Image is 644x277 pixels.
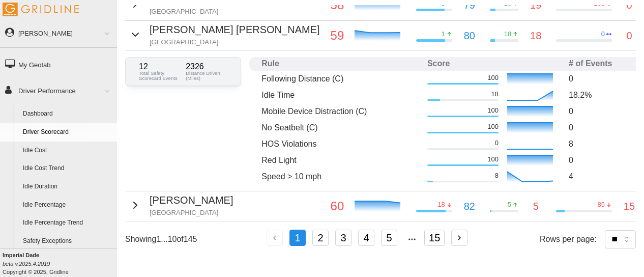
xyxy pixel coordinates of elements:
button: 3 [335,230,352,246]
p: 12 [139,63,181,71]
span: 18.2 % [569,91,592,99]
p: 59 [331,26,344,45]
p: 18 [437,200,445,209]
button: 2 [312,230,329,246]
p: 0 [626,28,632,44]
p: 0 [569,73,641,85]
p: HOS Violations [261,138,419,150]
p: 60 [331,197,344,216]
a: Dashboard [18,105,117,123]
p: Total Safety Scorecard Events [139,71,181,80]
p: 100 [487,73,499,82]
p: 8 [569,138,641,150]
button: [PERSON_NAME][GEOGRAPHIC_DATA] [129,192,233,217]
button: 15 [424,230,445,246]
p: 5 [508,200,511,209]
a: Idle Percentage Trend [18,214,117,232]
a: Idle Percentage [18,196,117,214]
p: 0 [569,105,641,117]
a: Safety Exceptions [18,232,117,251]
th: Score [423,57,565,71]
p: [GEOGRAPHIC_DATA] [150,208,233,217]
p: 100 [487,122,499,131]
p: 4 [569,171,641,182]
p: 85 [597,200,604,209]
button: [PERSON_NAME] [PERSON_NAME][GEOGRAPHIC_DATA] [129,22,320,47]
p: [GEOGRAPHIC_DATA] [150,38,320,47]
p: 8 [495,171,499,180]
p: 0 [495,138,499,148]
button: 1 [289,230,306,246]
p: 5 [533,199,539,214]
a: Driver Scorecard [18,123,117,142]
p: 15 [624,199,635,214]
p: Showing 1 ... 10 of 145 [125,233,197,245]
p: [PERSON_NAME] [PERSON_NAME] [150,22,320,38]
p: Red Light [261,154,419,166]
p: Speed > 10 mph [261,171,419,182]
p: Rows per page: [540,233,597,245]
div: Copyright © 2025, Gridline [3,251,117,276]
p: 0 [601,30,605,39]
p: Distance Driven (Miles) [186,71,227,80]
th: Rule [257,57,423,71]
p: 82 [464,199,475,214]
p: [GEOGRAPHIC_DATA] [150,7,320,16]
p: 100 [487,106,499,115]
a: Idle Cost Trend [18,159,117,178]
a: Idle Duration [18,178,117,196]
img: Gridline [3,3,79,16]
p: 0 [569,122,641,133]
p: 18 [530,28,541,44]
p: Idle Time [261,89,419,101]
p: Following Distance (C) [261,73,419,85]
p: Mobile Device Distraction (C) [261,105,419,117]
p: 0 [569,154,641,166]
b: Imperial Dade [3,252,39,258]
p: 18 [504,30,511,39]
p: 80 [464,28,475,44]
p: 1 [442,30,445,39]
button: 4 [358,230,374,246]
p: 100 [487,155,499,164]
button: 5 [381,230,397,246]
p: [PERSON_NAME] [150,192,233,208]
p: 18 [491,90,499,99]
i: beta v.2025.4.2019 [3,261,50,267]
p: 2326 [186,63,227,71]
p: No Seatbelt (C) [261,122,419,133]
a: Idle Cost [18,142,117,160]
